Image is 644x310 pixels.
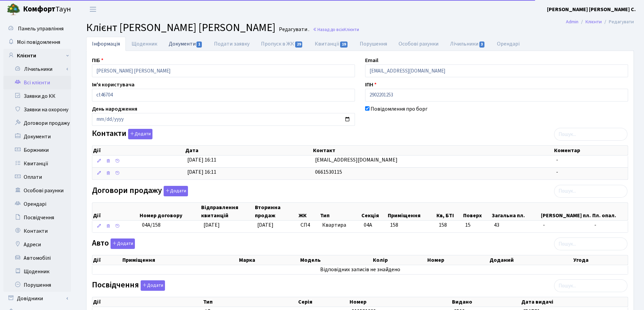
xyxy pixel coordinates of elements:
[23,4,71,15] span: Таун
[465,221,488,229] span: 15
[202,297,297,307] th: Тип
[491,37,525,51] a: Орендарі
[3,197,71,211] a: Орендарі
[92,129,152,139] label: Контакти
[3,143,71,157] a: Боржники
[128,129,152,139] button: Контакти
[238,255,300,265] th: Марка
[298,203,319,220] th: ЖК
[344,26,359,33] span: Клієнти
[139,203,200,220] th: Номер договору
[3,238,71,251] a: Адреси
[278,26,309,33] small: Редагувати .
[365,56,378,64] label: Email
[196,41,202,48] span: 1
[554,128,627,141] input: Пошук...
[521,297,628,307] th: Дата видачі
[200,203,254,220] th: Відправлення квитанцій
[3,292,71,305] a: Довідники
[92,146,185,155] th: Дії
[387,203,436,220] th: Приміщення
[491,203,540,220] th: Загальна пл.
[592,203,628,220] th: Пл. опал.
[92,105,137,113] label: День народження
[462,203,491,220] th: Поверх
[126,37,163,51] a: Щоденник
[111,238,135,249] button: Авто
[312,146,553,155] th: Контакт
[3,211,71,224] a: Посвідчення
[372,255,427,265] th: Колір
[3,89,71,103] a: Заявки до КК
[300,255,372,265] th: Модель
[3,170,71,184] a: Оплати
[556,15,644,29] nav: breadcrumb
[126,128,152,140] a: Додати
[92,297,202,307] th: Дії
[543,221,589,229] span: -
[554,279,627,292] input: Пошук...
[586,18,602,25] a: Клієнти
[3,22,71,35] a: Панель управління
[92,280,165,291] label: Посвідчення
[444,37,491,51] a: Лічильники
[3,224,71,238] a: Контакти
[141,280,165,291] button: Посвідчення
[18,25,64,32] span: Панель управління
[142,221,161,229] span: 04А/158
[86,37,126,51] a: Інформація
[187,156,216,164] span: [DATE] 16:11
[602,18,634,26] li: Редагувати
[3,157,71,170] a: Квитанції
[208,37,255,51] a: Подати заявку
[319,203,361,220] th: Тип
[451,297,521,307] th: Видано
[427,255,489,265] th: Номер
[3,278,71,292] a: Порушення
[3,130,71,143] a: Документи
[340,41,348,48] span: 19
[436,203,462,220] th: Кв, БТІ
[315,156,398,164] span: [EMAIL_ADDRESS][DOMAIN_NAME]
[92,56,103,64] label: ПІБ
[547,5,636,13] a: [PERSON_NAME] [PERSON_NAME] С.
[594,221,625,229] span: -
[354,37,393,51] a: Порушення
[3,76,71,89] a: Всі клієнти
[295,41,303,48] span: 29
[494,221,538,229] span: 43
[7,3,20,16] img: logo.png
[3,265,71,278] a: Щоденник
[349,297,451,307] th: Номер
[109,237,135,249] a: Додати
[393,37,444,51] a: Особові рахунки
[540,203,592,220] th: [PERSON_NAME] пл.
[92,203,139,220] th: Дії
[3,184,71,197] a: Особові рахунки
[85,4,101,15] button: Переключити навігацію
[315,168,342,176] span: 0661530115
[556,168,558,176] span: -
[92,238,135,249] label: Авто
[3,35,71,49] a: Мої повідомлення
[92,186,188,196] label: Договори продажу
[3,49,71,62] a: Клієнти
[365,81,377,89] label: ІПН
[8,62,71,76] a: Лічильники
[573,255,628,265] th: Угода
[371,105,428,113] label: Повідомлення про борг
[439,221,460,229] span: 158
[479,41,485,48] span: 3
[122,255,239,265] th: Приміщення
[163,37,208,51] a: Документи
[92,81,135,89] label: Ім'я користувача
[257,221,273,229] span: [DATE]
[309,37,354,51] a: Квитанції
[301,221,317,229] span: СП4
[187,168,216,176] span: [DATE] 16:11
[322,221,358,229] span: Квартира
[556,156,558,164] span: -
[554,237,627,250] input: Пошук...
[297,297,349,307] th: Серія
